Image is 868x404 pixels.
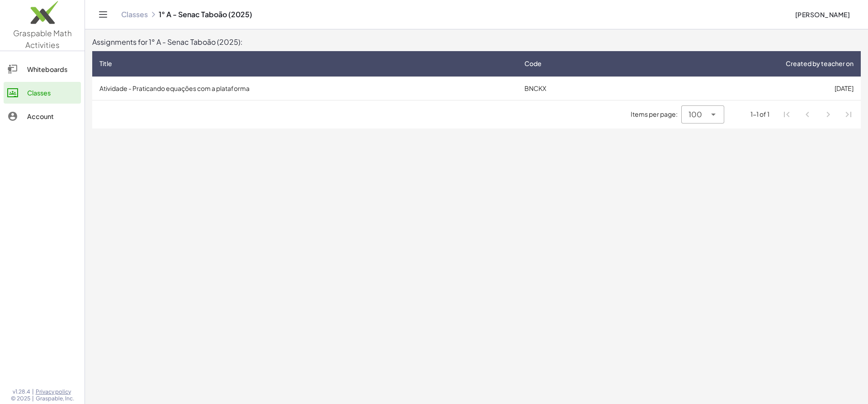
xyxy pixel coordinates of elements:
[689,109,702,120] span: 100
[11,395,30,402] span: © 2025
[32,388,34,395] span: |
[36,395,74,402] span: Graspable, Inc.
[13,388,30,395] span: v1.28.4
[13,28,72,50] span: Graspable Math Activities
[32,395,34,402] span: |
[777,104,859,125] nav: Pagination Navigation
[631,109,681,119] span: Items per page:
[92,76,517,100] td: Atividade - Praticando equações com a plataforma
[36,388,74,395] a: Privacy policy
[121,10,148,19] a: Classes
[4,82,81,104] a: Classes
[786,59,854,68] span: Created by teacher on
[750,109,769,119] div: 1-1 of 1
[4,58,81,80] a: Whiteboards
[795,10,850,19] span: [PERSON_NAME]
[99,59,112,68] span: Title
[517,76,623,100] td: BNCKX
[27,111,77,122] div: Account
[788,6,857,23] button: [PERSON_NAME]
[27,87,77,98] div: Classes
[524,59,542,68] span: Code
[4,105,81,127] a: Account
[624,76,861,100] td: [DATE]
[27,64,77,75] div: Whiteboards
[96,7,110,22] button: Toggle navigation
[92,37,861,48] div: Assignments for 1° A - Senac Taboão (2025):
